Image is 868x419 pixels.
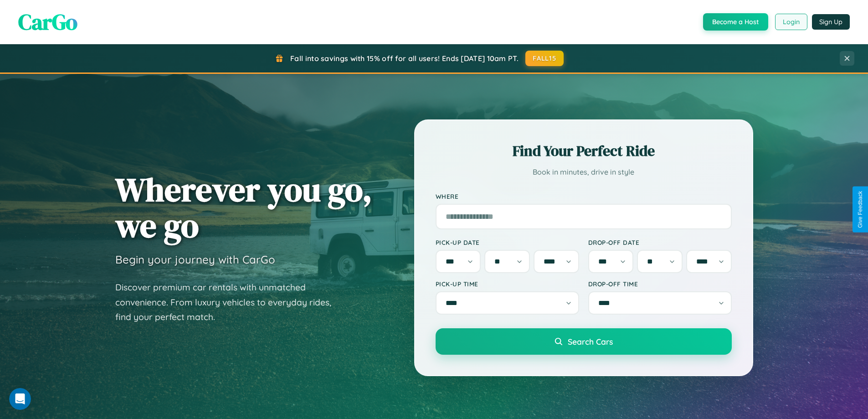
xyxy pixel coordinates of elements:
span: Fall into savings with 15% off for all users! Ends [DATE] 10am PT. [290,54,519,63]
label: Where [436,192,732,200]
label: Pick-up Date [436,238,579,246]
button: Login [775,14,807,30]
span: CarGo [18,7,77,37]
button: FALL15 [525,51,564,66]
h3: Begin your journey with CarGo [115,253,275,266]
label: Drop-off Date [588,238,732,246]
button: Search Cars [436,328,732,355]
div: Give Feedback [857,191,863,228]
p: Book in minutes, drive in style [436,166,732,179]
p: Discover premium car rentals with unmatched convenience. From luxury vehicles to everyday rides, ... [115,280,343,325]
button: Sign Up [812,14,850,30]
h2: Find Your Perfect Ride [436,141,732,161]
span: Search Cars [568,336,613,347]
label: Pick-up Time [436,280,579,288]
iframe: Intercom live chat [9,388,31,410]
label: Drop-off Time [588,280,732,288]
h1: Wherever you go, we go [115,171,372,243]
button: Become a Host [703,13,768,31]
